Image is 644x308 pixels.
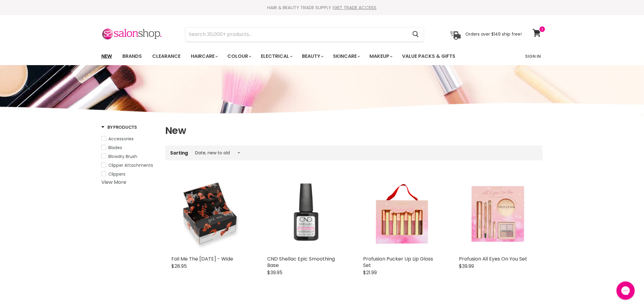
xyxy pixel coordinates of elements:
[148,50,185,63] a: Clearance
[186,50,222,63] a: Haircare
[334,4,377,11] a: GET TRADE ACCESS
[118,50,146,63] a: Brands
[614,279,638,302] iframe: Gorgias live chat messenger
[363,175,441,253] a: Profusion Pucker Up Lip Gloss Set Profusion Pucker Up Lip Gloss Set
[365,50,396,63] a: Makeup
[171,263,187,270] span: $28.95
[465,31,522,37] p: Orders over $149 ship free!
[328,50,364,63] a: Skincare
[101,153,158,160] a: Blowdry Brush
[363,175,441,253] img: Profusion Pucker Up Lip Gloss Set
[223,50,255,63] a: Colour
[363,269,377,276] span: $21.99
[459,263,474,270] span: $39.99
[108,162,153,168] span: Clipper Attachments
[459,175,537,253] img: Profusion All Eyes On You Set
[186,27,408,41] input: Search
[171,175,249,253] a: Foil Me The Halloween - Wide Foil Me The Halloween - Wide
[297,50,327,63] a: Beauty
[363,255,433,269] a: Profusion Pucker Up Lip Gloss Set
[108,171,125,177] span: Clippers
[256,50,296,63] a: Electrical
[101,135,158,142] a: Accessories
[97,50,117,63] a: New
[171,175,249,253] img: Foil Me The Halloween - Wide
[108,153,137,159] span: Blowdry Brush
[94,5,550,11] div: HAIR & BEAUTY TRADE SUPPLY |
[170,150,188,156] label: Sorting
[165,124,543,137] h1: New
[267,269,282,276] span: $39.95
[459,255,527,262] a: Profusion All Eyes On You Set
[171,255,233,262] a: Foil Me The [DATE] - Wide
[267,175,345,253] img: CND Shellac Epic Smoothing Base
[522,50,545,63] a: Sign In
[101,162,158,169] a: Clipper Attachments
[94,47,550,65] nav: Main
[101,171,158,177] a: Clippers
[108,145,122,151] span: Blades
[101,124,137,130] h3: By Products
[408,27,424,41] button: Search
[459,175,537,253] a: Profusion All Eyes On You Set Profusion All Eyes On You Set
[101,179,126,186] a: View More
[397,50,460,63] a: Value Packs & Gifts
[267,255,335,269] a: CND Shellac Epic Smoothing Base
[108,136,134,142] span: Accessories
[97,47,491,65] ul: Main menu
[185,27,424,42] form: Product
[101,144,158,151] a: Blades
